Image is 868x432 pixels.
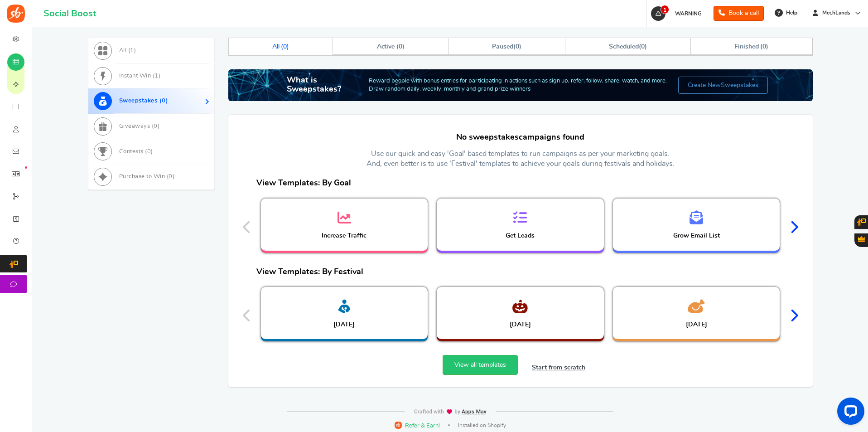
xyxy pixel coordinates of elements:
[609,44,646,50] span: ( )
[377,44,405,50] span: Active ( )
[458,422,506,429] span: Installed on Shopify
[283,44,287,50] span: 0
[675,11,702,16] span: WARNING
[661,5,669,14] span: 1
[492,44,513,50] span: Paused
[641,44,645,50] span: 0
[287,76,355,94] h2: What is Sweepstakes?
[43,9,96,19] h1: Social Boost
[272,44,289,50] span: All ( )
[329,321,359,328] h3: [DATE]
[448,424,450,426] span: |
[119,174,175,180] span: Purchase to Win ( )
[516,44,519,50] span: 0
[130,48,134,53] span: 1
[443,355,518,375] a: View all templates
[369,77,667,93] p: Reward people with bonus entries for participating in actions such as sign up, refer, follow, sha...
[678,77,768,94] a: Create NewSweepstakes
[169,174,173,180] span: 0
[162,98,166,104] span: 0
[650,6,706,21] a: 1 WARNING
[236,149,805,169] p: Use our quick and easy 'Goal' based templates to run campaigns as per your marketing goals. And, ...
[854,233,868,247] button: Gratisfaction
[858,236,865,242] span: Gratisfaction
[505,321,535,328] h3: [DATE]
[395,421,440,430] a: Refer & Earn!
[119,48,136,53] span: All ( )
[154,73,159,79] span: 1
[119,149,153,155] span: Contests ( )
[469,133,519,141] span: Sweepstakes
[25,166,27,169] em: New
[256,267,363,278] p: View Templates: By Festival
[784,9,797,17] span: Help
[771,5,802,20] a: Help
[492,44,521,50] span: ( )
[236,131,805,144] h4: No campaigns found
[119,98,169,104] span: Sweepstakes ( )
[256,178,351,189] p: View Templates: By Goal
[399,44,402,50] span: 0
[501,233,539,239] h3: Get Leads
[669,233,724,239] h3: Grow Email List
[147,149,151,155] span: 0
[819,9,854,17] span: MechLands
[414,409,487,415] img: img-footer.webp
[734,44,768,50] span: Finished ( )
[721,82,758,88] span: Sweepstakes
[681,321,712,328] h3: [DATE]
[762,44,766,50] span: 0
[830,394,868,432] iframe: LiveChat chat widget
[154,123,158,129] span: 0
[119,73,161,79] span: Instant Win ( )
[714,6,764,21] a: Book a call
[526,359,591,376] a: Start from scratch
[7,5,25,23] img: Social Boost
[317,233,371,239] h3: Increase Traffic
[119,123,160,129] span: Giveaways ( )
[609,44,639,50] span: Scheduled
